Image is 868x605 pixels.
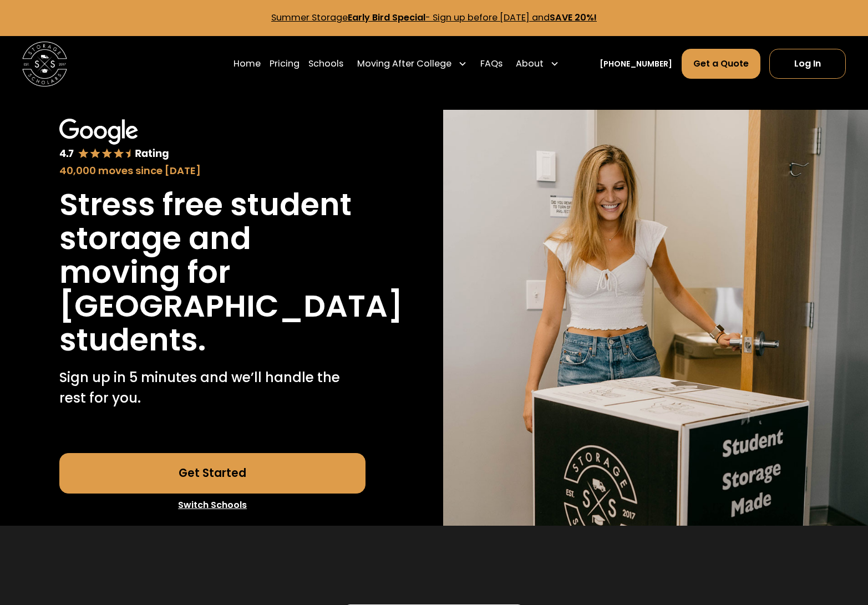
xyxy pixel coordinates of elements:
[59,494,366,517] a: Switch Schools
[600,58,672,70] a: [PHONE_NUMBER]
[234,48,261,80] a: Home
[59,368,366,408] p: Sign up in 5 minutes and we’ll handle the rest for you.
[59,119,169,161] img: Google 4.7 star rating
[59,163,366,178] div: 40,000 moves since [DATE]
[443,110,868,526] img: Storage Scholars will have everything waiting for you in your room when you arrive to campus.
[550,11,597,24] strong: SAVE 20%!
[59,323,206,357] h1: students.
[22,42,67,87] a: home
[516,57,544,70] div: About
[271,11,597,24] a: Summer StorageEarly Bird Special- Sign up before [DATE] andSAVE 20%!
[22,42,67,87] img: Storage Scholars main logo
[270,48,300,80] a: Pricing
[59,453,366,494] a: Get Started
[59,187,366,289] h1: Stress free student storage and moving for
[682,49,760,79] a: Get a Quote
[480,48,502,80] a: FAQs
[59,289,403,323] h1: [GEOGRAPHIC_DATA]
[511,48,564,80] div: About
[308,48,343,80] a: Schools
[348,11,425,24] strong: Early Bird Special
[357,57,451,70] div: Moving After College
[352,48,471,80] div: Moving After College
[769,49,845,79] a: Log In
